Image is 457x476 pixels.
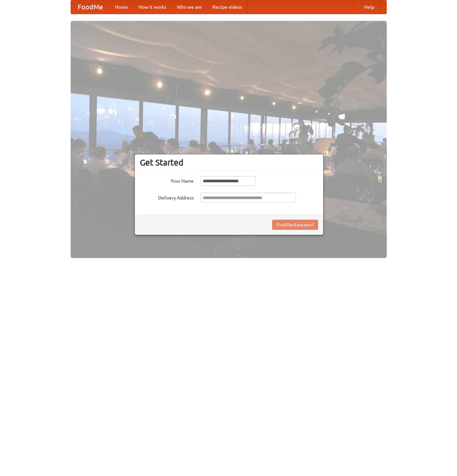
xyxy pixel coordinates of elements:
[133,0,172,14] a: How it works
[172,0,207,14] a: Who we are
[71,0,110,14] a: FoodMe
[140,157,318,168] h3: Get Started
[359,0,380,14] a: Help
[272,220,318,230] button: Find Restaurants!
[110,0,133,14] a: Home
[140,193,194,201] label: Delivery Address
[140,176,194,184] label: Your Name
[207,0,247,14] a: Recipe videos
